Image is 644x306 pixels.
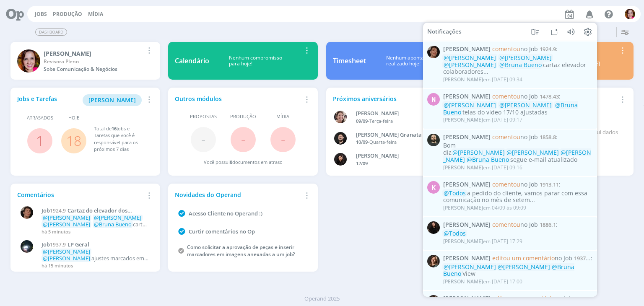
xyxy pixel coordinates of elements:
img: L [427,255,440,267]
button: Jobs [32,11,49,18]
span: - [241,130,245,148]
div: Bom dia segue e-mail atualizado [443,142,592,163]
span: Hoje [68,114,79,122]
span: 1937.24 [574,254,593,262]
span: [PERSON_NAME] [443,163,483,171]
span: @[PERSON_NAME] [498,262,550,270]
span: Terça-feira [369,118,393,124]
span: : [443,295,592,302]
img: B [17,49,40,73]
div: telas do vídeo 17/10 ajustadas [443,102,592,116]
button: Produção [50,11,85,18]
span: LP Geral [68,241,89,248]
span: comentou [492,45,520,53]
span: 12/09 [356,160,368,166]
div: Outros módulos [175,94,301,103]
span: [PERSON_NAME] [443,237,483,244]
div: Sobe Comunicação & Negócios [44,65,144,73]
span: no Job [492,220,538,228]
span: @[PERSON_NAME] [43,254,90,262]
span: 1924.9 [50,207,66,214]
div: Novidades do Operand [175,190,301,199]
span: @[PERSON_NAME] [499,101,552,109]
div: Calendário [175,56,209,66]
div: em [DATE] 17:00 [443,279,522,285]
span: no Job [492,132,538,140]
span: [PERSON_NAME] [443,221,491,228]
div: Aline Beatriz Jackisch [356,109,459,118]
span: Mídia [276,113,289,120]
span: [PERSON_NAME] [443,93,491,100]
img: B [625,9,635,19]
span: no Job [492,180,538,188]
div: em [DATE] 09:34 [443,77,522,83]
a: TimesheetNenhum apontamentorealizado hoje! [326,42,476,80]
img: P [427,133,440,146]
span: : [443,221,592,228]
button: [PERSON_NAME] [83,94,142,106]
div: Timesheet [333,56,366,66]
span: comentou [492,220,520,228]
span: 1913.11 [540,181,559,188]
span: @[PERSON_NAME] [43,214,90,221]
img: G [21,240,33,253]
span: [PERSON_NAME] [443,255,491,262]
div: Jobs e Tarefas [17,94,144,106]
span: Dashboard [35,29,67,36]
span: 1858.8 [540,133,556,140]
a: Acesso Cliente no Operand :) [189,210,262,217]
img: P [427,46,440,58]
div: em [DATE] 17:29 [443,238,522,244]
span: [PERSON_NAME] [443,181,491,188]
span: no Job [492,45,538,53]
span: @Bruna Bueno [443,262,574,277]
img: L [334,153,347,166]
div: Nenhum apontamento realizado hoje! [366,55,460,67]
span: 1937.9 [50,241,66,248]
div: Próximos aniversários [333,94,460,103]
a: 1 [36,132,44,150]
span: há 15 minutos [42,262,73,269]
span: Propostas [190,113,217,120]
span: @Todos [444,229,466,237]
span: 1886.1 [540,221,556,228]
span: [PERSON_NAME] [443,278,483,285]
span: - [201,130,205,148]
a: Job1937.9LP Geral [42,241,149,248]
span: [PERSON_NAME] [443,46,491,53]
a: B[PERSON_NAME]Revisora PlenoSobe Comunicação & Negócios [10,42,160,80]
div: - [356,118,459,125]
div: - [356,139,459,146]
div: Você possui documentos em atraso [204,159,283,166]
span: @[PERSON_NAME] [94,214,141,221]
div: cartaz elevador colaboradores... [443,54,592,75]
span: @[PERSON_NAME] [443,148,591,163]
div: View [443,263,592,277]
span: 16 [112,125,117,132]
span: @Bruna Bueno [94,220,132,228]
span: [PERSON_NAME] [443,133,491,140]
a: Jobs [35,10,47,18]
span: [PERSON_NAME] [88,96,136,104]
a: [PERSON_NAME] [83,96,142,104]
div: Revisora Pleno [44,58,144,65]
span: Atrasados [27,114,53,122]
span: @[PERSON_NAME] [444,60,496,68]
div: Total de Jobs e Tarefas que você é responsável para os próximos 7 dias [94,125,145,153]
a: Job1924.9Cartaz do elevador dos colaboradores [42,207,149,214]
div: Bruno Corralo Granata [356,131,459,139]
span: @[PERSON_NAME] [43,220,90,228]
span: 09/09 [356,118,368,124]
img: S [427,221,440,234]
span: @[PERSON_NAME] [444,101,496,109]
span: [PERSON_NAME] [443,295,491,302]
span: comentou [492,180,520,188]
div: Nenhum compromisso para hoje! [209,55,301,67]
span: [PERSON_NAME] [443,116,483,123]
span: : [443,181,592,188]
span: Cartaz do elevador dos colaboradores [42,207,127,221]
span: - [281,130,285,148]
div: K [427,181,440,194]
span: @[PERSON_NAME] [506,148,559,156]
div: em [DATE] 09:17 [443,117,522,123]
